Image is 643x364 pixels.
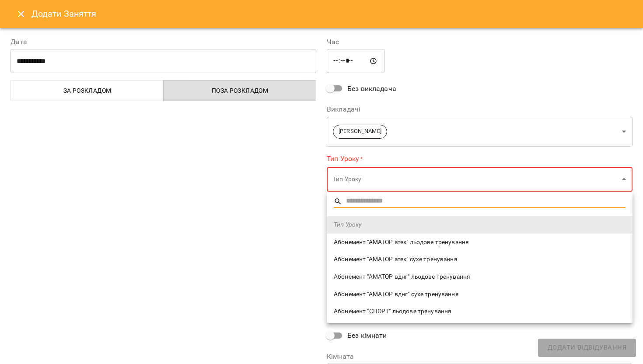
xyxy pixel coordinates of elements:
[334,290,626,299] span: Абонемент "АМАТОР вднг" сухе тренування
[334,220,626,229] span: Тип Уроку
[334,238,626,247] span: Абонемент "АМАТОР атек" льодове тренування
[334,273,626,281] span: Абонемент "АМАТОР вднг" льодове тренування
[334,255,626,264] span: Абонемент "АМАТОР атек" сухе тренування
[334,307,626,316] span: Абонемент "СПОРТ" льодове тренування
